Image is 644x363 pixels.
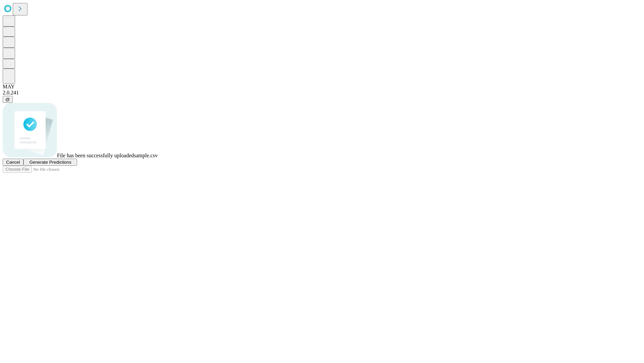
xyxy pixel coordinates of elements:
button: @ [3,96,13,103]
span: sample.csv [134,153,158,158]
span: Cancel [6,160,20,165]
span: Generate Predictions [29,160,71,165]
span: @ [5,97,10,102]
button: Generate Predictions [23,159,77,166]
div: 2.0.241 [3,90,641,96]
button: Cancel [3,159,23,166]
span: File has been successfully uploaded [57,153,134,158]
div: MAY [3,84,641,90]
